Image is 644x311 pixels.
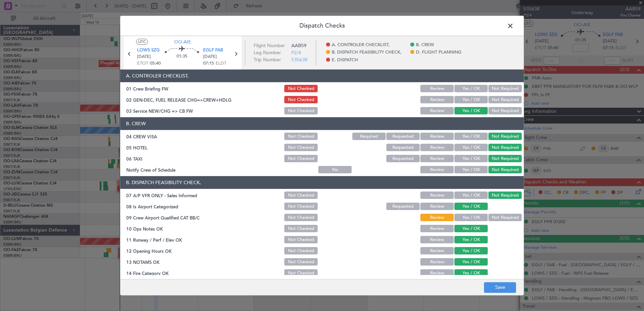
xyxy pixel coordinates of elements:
button: Not Required [488,107,522,115]
button: Not Required [488,144,522,151]
button: Not Required [488,214,522,221]
button: Not Required [488,155,522,163]
button: Not Required [488,96,522,104]
header: Dispatch Checks [120,16,524,36]
button: Not Required [488,166,522,174]
button: Not Required [488,85,522,93]
button: Not Required [488,192,522,199]
button: Not Required [488,133,522,140]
